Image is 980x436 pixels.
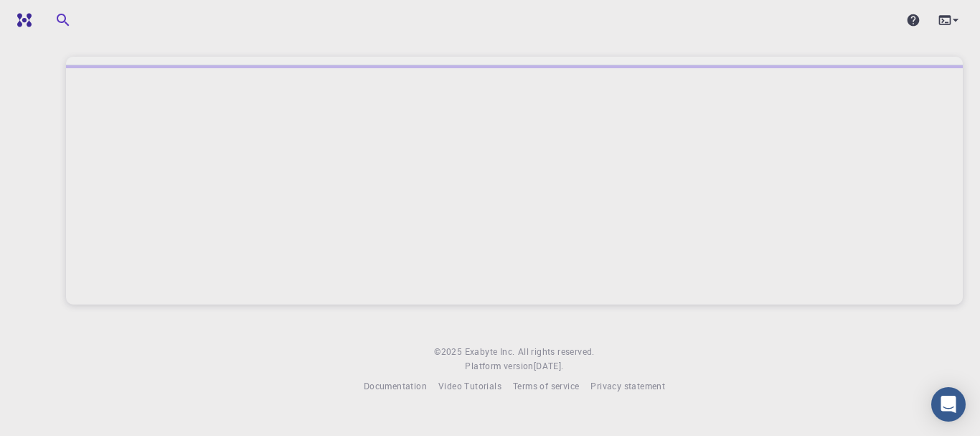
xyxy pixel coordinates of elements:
a: Privacy statement [590,379,665,394]
span: © 2025 [434,345,464,359]
span: [DATE] . [534,360,564,371]
a: Documentation [364,379,427,394]
a: Exabyte Inc. [465,345,515,359]
div: Open Intercom Messenger [931,387,966,422]
a: [DATE]. [534,359,564,374]
img: logo [11,13,32,27]
a: Terms of service [513,379,579,394]
span: All rights reserved. [518,345,595,359]
span: Terms of service [513,380,579,391]
span: Exabyte Inc. [465,345,515,357]
a: Video Tutorials [438,379,501,394]
span: Video Tutorials [438,380,501,391]
span: Documentation [364,380,427,391]
span: Privacy statement [590,380,665,391]
span: Platform version [465,359,533,374]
